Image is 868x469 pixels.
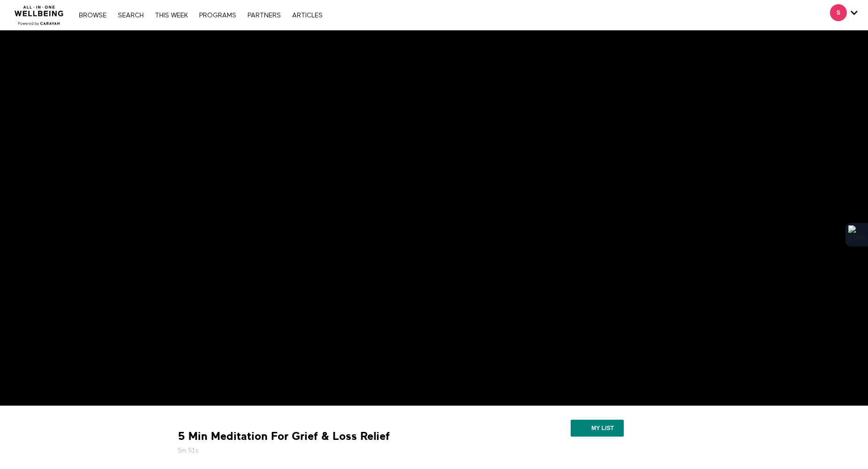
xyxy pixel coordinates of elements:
h5: 5m 51s [178,446,493,455]
a: PROGRAMS [194,12,241,19]
a: Search [113,12,148,19]
strong: 5 Min Meditation For Grief & Loss Relief [178,429,390,444]
button: My list [571,420,624,437]
a: PARTNERS [243,12,286,19]
nav: Primary [74,10,327,20]
a: ARTICLES [287,12,327,19]
a: THIS WEEK [150,12,193,19]
a: Browse [74,12,111,19]
img: Extension Icon [848,225,865,244]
